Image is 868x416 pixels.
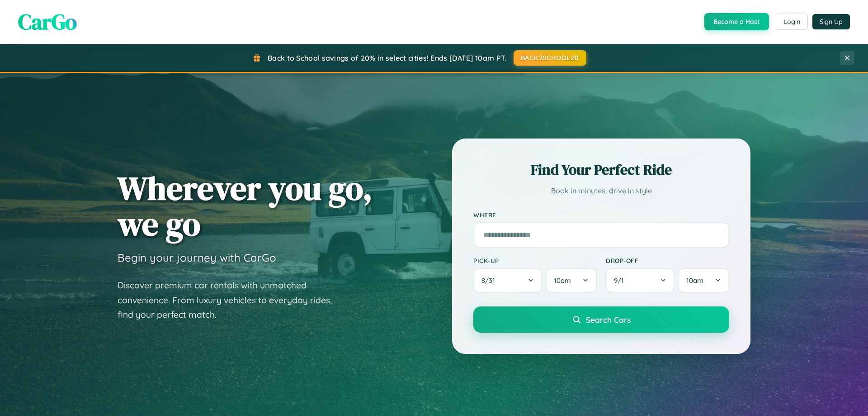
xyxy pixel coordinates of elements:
button: 8/31 [473,268,542,293]
button: 10am [546,268,597,293]
span: 10am [686,276,703,285]
span: 10am [554,276,571,285]
span: 9 / 1 [614,276,628,285]
label: Where [473,211,729,219]
button: Sign Up [812,14,850,29]
h1: Wherever you go, we go [118,170,373,242]
h2: Find Your Perfect Ride [473,160,729,180]
button: 10am [678,268,729,293]
label: Pick-up [473,257,597,264]
p: Book in minutes, drive in style [473,184,729,197]
button: 9/1 [606,268,675,293]
label: Drop-off [606,257,729,264]
span: CarGo [18,7,77,37]
span: 8 / 31 [481,276,500,285]
button: Login [776,14,808,30]
h3: Begin your journey with CarGo [118,251,276,264]
span: Back to School savings of 20% in select cities! Ends [DATE] 10am PT. [268,53,506,62]
button: Become a Host [704,13,769,30]
button: BACK2SCHOOL20 [514,50,586,66]
p: Discover premium car rentals with unmatched convenience. From luxury vehicles to everyday rides, ... [118,278,344,322]
button: Search Cars [473,306,729,333]
span: Search Cars [586,315,631,325]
